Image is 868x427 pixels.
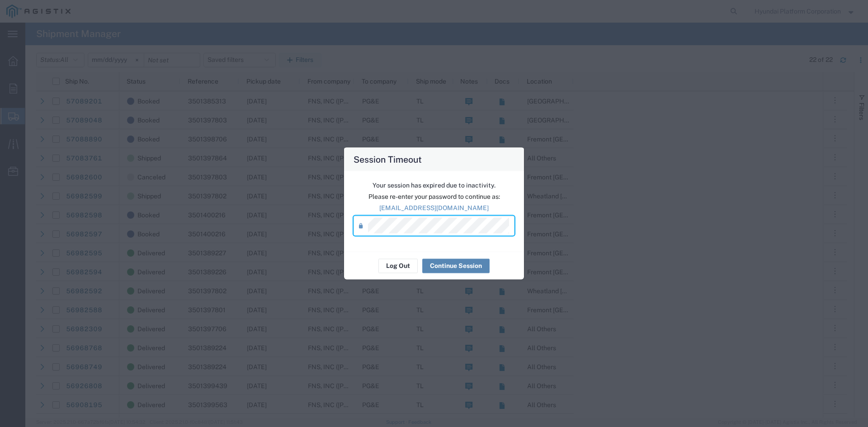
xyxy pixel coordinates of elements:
p: Please re-enter your password to continue as: [354,192,514,201]
button: Continue Session [422,258,490,273]
p: [EMAIL_ADDRESS][DOMAIN_NAME] [354,203,514,212]
button: Log Out [378,258,418,273]
p: Your session has expired due to inactivity. [354,180,514,190]
h4: Session Timeout [354,152,422,165]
